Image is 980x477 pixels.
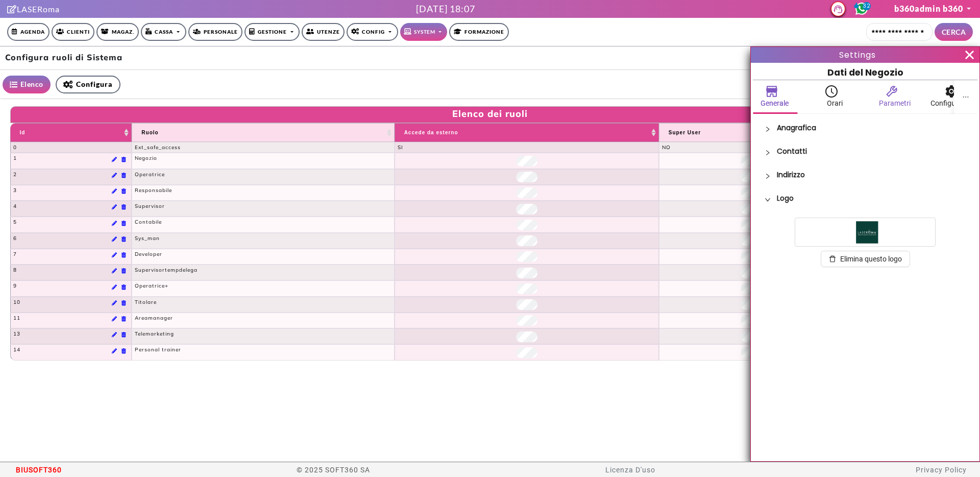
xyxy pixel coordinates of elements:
[132,280,394,296] td: Operatrice+
[119,202,129,211] a: Elimina
[132,123,394,142] th: Ruolo: activate to sort column ascending
[756,117,974,141] div: Anagrafica
[110,346,119,355] a: Modifica
[13,155,17,161] span: 1
[765,126,771,132] span: right
[11,108,970,120] h3: Elenco dei ruoli
[945,85,958,98] span: setting
[132,249,394,265] td: Developer
[119,282,129,291] a: Elimina
[765,150,771,156] span: right
[110,186,119,196] a: Modifica
[132,313,394,328] td: Areamanager
[132,169,394,185] td: Operatrice
[13,203,17,209] span: 4
[13,330,20,337] span: 13
[395,123,659,142] th: Accede da esterno: activate to sort column ascending
[954,80,977,114] button: ellipsis
[119,266,129,275] a: Elimina
[777,124,966,133] p: Anagrafica
[756,164,974,188] div: Indirizzo
[132,201,394,217] td: Supervisor
[13,315,20,321] span: 11
[56,76,120,93] a: Configura
[777,171,966,180] p: Indirizzo
[659,123,844,142] th: Super User: activate to sort column ascending
[110,202,119,211] a: Modifica
[605,466,655,474] a: Licenza D'uso
[930,98,979,109] span: Configurazione
[416,2,475,16] div: [DATE] 18:07
[110,314,119,323] a: Modifica
[13,299,20,305] span: 10
[863,2,871,10] span: 32
[10,123,132,142] th: Id: activate to sort column ascending
[894,4,973,13] a: b360admin b360
[879,98,911,109] span: Parametri
[13,282,17,289] span: 9
[449,23,509,41] a: Formazione
[3,76,51,94] li: Elenco
[188,23,242,41] a: Personale
[765,173,771,179] span: right
[5,53,122,62] h2: Configura ruoli di Sistema
[7,5,17,13] i: Clicca per andare alla pagina di firma
[916,466,967,474] a: Privacy Policy
[7,4,60,14] a: LASERoma
[821,251,910,267] button: Elimina questo logo
[110,330,119,339] a: Modifica
[119,218,129,227] a: Elimina
[962,93,969,101] span: ellipsis
[886,85,898,98] span: tool
[96,23,139,41] a: Magaz.
[13,187,17,194] span: 3
[119,154,129,163] a: Elimina
[935,23,973,41] button: CERCA
[761,98,789,109] span: Generale
[13,267,17,273] span: 8
[840,253,902,265] span: Elimina questo logo
[132,344,394,360] td: Personal trainer
[766,85,778,98] span: shop
[132,328,394,344] td: Telemarketing
[829,255,836,263] span: delete
[13,219,17,225] span: 5
[827,65,903,80] div: Dati del Negozio
[3,76,51,93] a: Elenco
[827,98,843,109] span: Orari
[347,23,398,41] a: Config
[13,171,17,178] span: 2
[13,144,17,151] span: 0
[110,282,119,291] a: Modifica
[765,197,771,203] span: right
[839,49,876,61] span: Settings
[400,23,447,41] a: SYSTEM
[119,314,129,323] a: Elimina
[119,171,129,180] a: Elimina
[777,194,966,203] p: Logo
[119,234,129,244] a: Elimina
[132,297,394,313] td: Titolare
[119,298,129,307] a: Elimina
[110,234,119,244] a: Modifica
[825,85,838,98] span: clock-circle
[110,218,119,227] a: Modifica
[132,142,394,153] td: Ext_safe_access
[52,23,94,41] a: Clienti
[395,142,659,153] td: SI
[302,23,345,41] a: Utenze
[659,142,844,153] td: NO
[119,346,129,355] a: Elimina
[141,23,186,41] a: Cassa
[866,23,933,41] input: Cerca cliente...
[13,251,17,257] span: 7
[244,23,300,41] a: Gestione
[13,235,17,242] span: 6
[110,298,119,307] a: Modifica
[110,266,119,275] a: Modifica
[132,233,394,249] td: Sys_man
[110,154,119,163] a: Modifica
[132,185,394,201] td: Responsabile
[7,23,50,41] a: Agenda
[110,171,119,180] a: Modifica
